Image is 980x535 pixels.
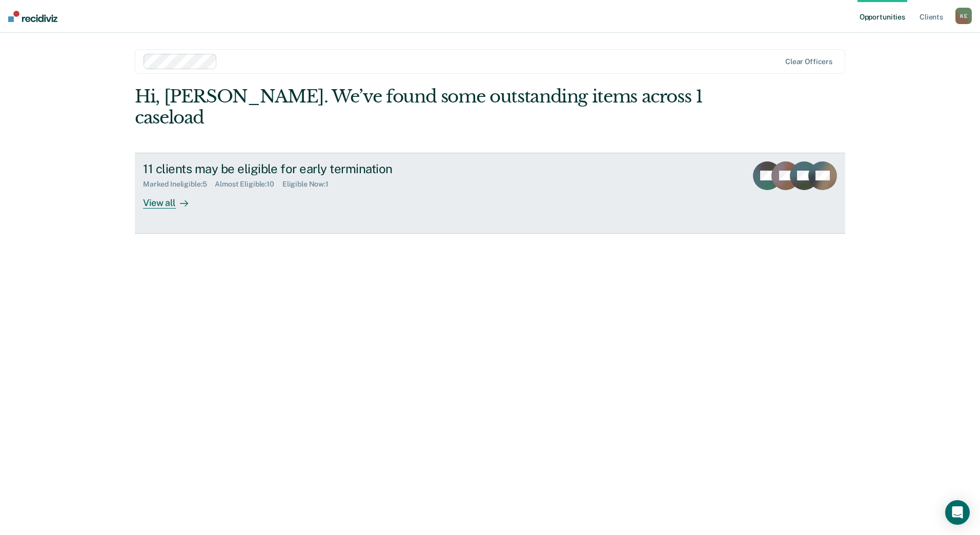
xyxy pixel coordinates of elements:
[955,8,972,24] div: K E
[8,11,57,22] img: Recidiviz
[143,180,215,189] div: Marked Ineligible : 5
[785,57,832,66] div: Clear officers
[135,153,845,234] a: 11 clients may be eligible for early terminationMarked Ineligible:5Almost Eligible:10Eligible Now...
[282,180,337,189] div: Eligible Now : 1
[135,86,703,128] div: Hi, [PERSON_NAME]. We’ve found some outstanding items across 1 caseload
[143,189,200,209] div: View all
[215,180,282,189] div: Almost Eligible : 10
[955,8,972,24] button: KE
[945,500,970,525] div: Open Intercom Messenger
[143,161,503,176] div: 11 clients may be eligible for early termination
